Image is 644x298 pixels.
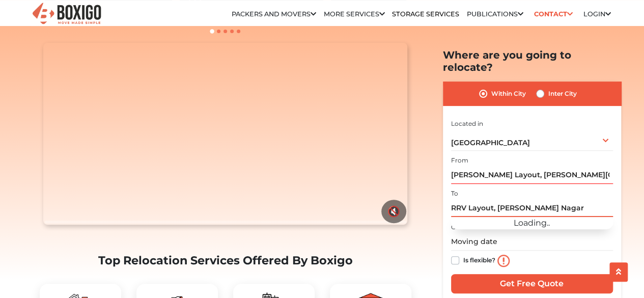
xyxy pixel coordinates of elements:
[451,189,458,198] label: To
[451,223,460,232] label: On
[451,233,613,251] input: Moving date
[583,10,610,18] a: Login
[497,254,510,266] img: info
[443,49,621,73] h2: Where are you going to relocate?
[548,88,577,100] label: Inter City
[451,138,530,147] span: [GEOGRAPHIC_DATA]
[451,166,613,184] input: Select Building or Nearest Landmark
[40,254,411,267] h2: Top Relocation Services Offered By Boxigo
[324,10,385,18] a: More services
[31,2,102,26] img: Boxigo
[451,199,613,217] input: Select Building or Nearest Landmark
[514,218,550,228] span: Loading..
[530,6,576,22] a: Contact
[392,10,459,18] a: Storage Services
[467,10,523,18] a: Publications
[609,262,628,282] button: scroll up
[381,200,406,223] button: 🔇
[451,274,613,293] input: Get Free Quote
[232,10,316,18] a: Packers and Movers
[451,119,483,128] label: Located in
[451,156,468,165] label: From
[491,88,526,100] label: Within City
[43,43,407,225] video: Your browser does not support the video tag.
[463,254,495,265] label: Is flexible?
